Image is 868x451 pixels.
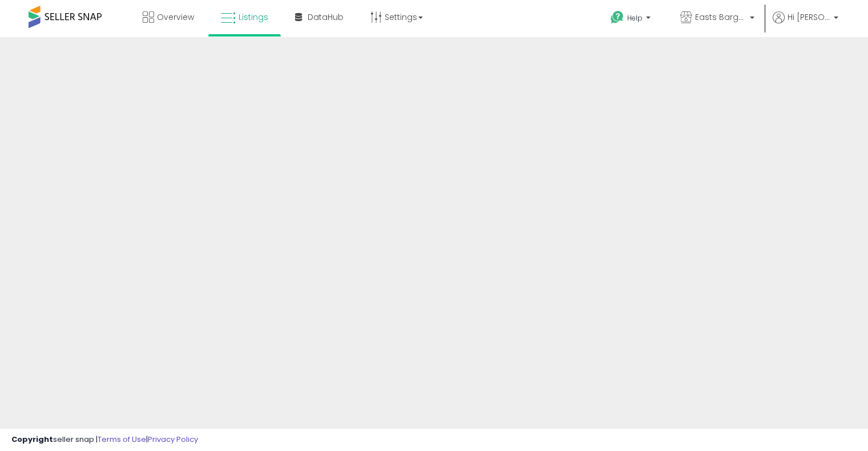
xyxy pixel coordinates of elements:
span: Overview [157,11,194,23]
i: Get Help [610,10,624,25]
span: Listings [239,11,268,23]
strong: Copyright [11,434,53,445]
span: Easts Bargains [695,11,746,23]
a: Privacy Policy [148,434,198,445]
span: Help [627,13,643,23]
a: Help [601,2,662,37]
span: DataHub [308,11,344,23]
div: seller snap | | [11,434,198,445]
span: Hi [PERSON_NAME] [788,11,830,23]
a: Hi [PERSON_NAME] [773,11,838,37]
a: Terms of Use [98,434,146,445]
